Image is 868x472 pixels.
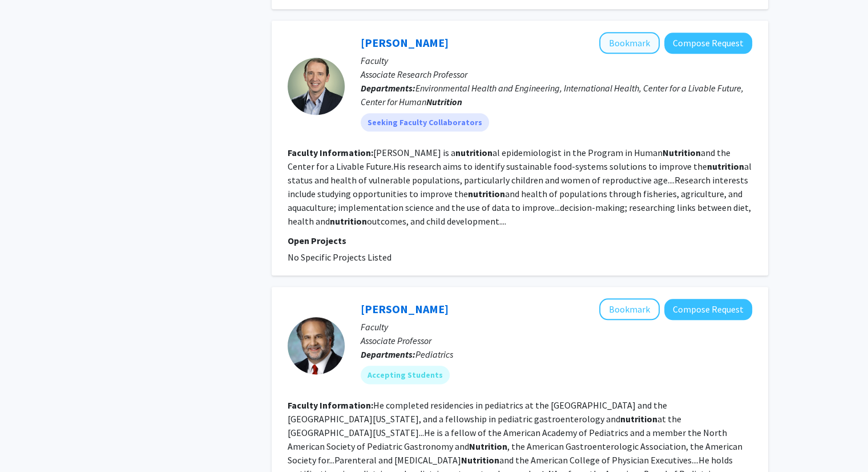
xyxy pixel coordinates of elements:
[664,299,752,320] button: Compose Request to Richard M. Katz
[361,320,752,334] p: Faculty
[461,454,499,466] b: Nutrition
[599,298,660,320] button: Add Richard M. Katz to Bookmarks
[361,334,752,347] p: Associate Professor
[468,188,505,199] b: nutrition
[599,32,660,54] button: Add Andrew Thorne-Lyman to Bookmarks
[469,441,507,452] b: Nutrition
[288,399,373,411] b: Faculty Information:
[415,349,453,360] span: Pediatrics
[288,147,373,158] b: Faculty Information:
[9,421,49,463] iframe: Chat
[361,54,752,67] p: Faculty
[361,113,489,131] mat-chip: Seeking Faculty Collaborators
[663,147,701,158] b: Nutrition
[361,82,744,107] span: Environmental Health and Engineering, International Health, Center for a Livable Future, Center f...
[361,349,415,360] b: Departments:
[361,82,415,94] b: Departments:
[620,413,657,425] b: nutrition
[361,35,449,50] a: [PERSON_NAME]
[361,366,450,384] mat-chip: Accepting Students
[288,251,391,263] span: No Specific Projects Listed
[664,33,752,54] button: Compose Request to Andrew Thorne-Lyman
[288,234,752,247] p: Open Projects
[707,161,744,172] b: nutrition
[426,96,462,107] b: Nutrition
[455,147,492,158] b: nutrition
[361,302,449,316] a: [PERSON_NAME]
[330,215,367,227] b: nutrition
[288,147,752,227] fg-read-more: [PERSON_NAME] is a al epidemiologist in the Program in Human and the Center for a Livable Future....
[361,67,752,81] p: Associate Research Professor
